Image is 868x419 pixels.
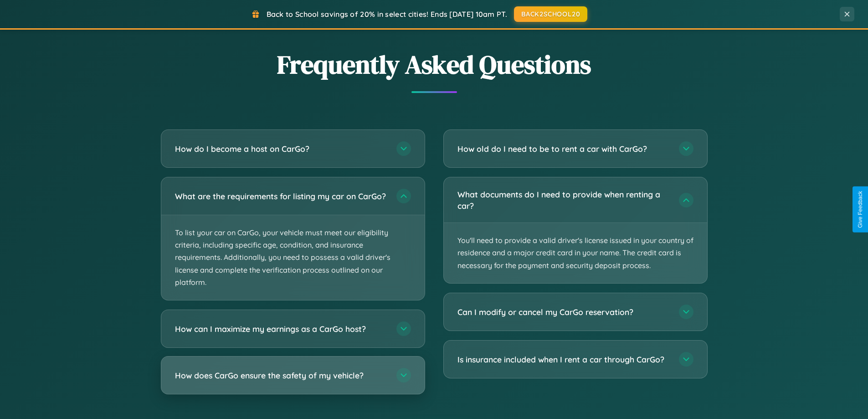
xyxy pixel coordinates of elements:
[457,354,670,365] h3: Is insurance included when I rent a car through CarGo?
[161,215,425,300] p: To list your car on CarGo, your vehicle must meet our eligibility criteria, including specific ag...
[175,323,387,335] h3: How can I maximize my earnings as a CarGo host?
[267,10,507,19] span: Back to School savings of 20% in select cities! Ends [DATE] 10am PT.
[514,6,587,22] button: BACK2SCHOOL20
[444,223,707,283] p: You'll need to provide a valid driver's license issued in your country of residence and a major c...
[857,191,863,228] div: Give Feedback
[457,189,670,211] h3: What documents do I need to provide when renting a car?
[175,191,387,202] h3: What are the requirements for listing my car on CarGo?
[175,370,387,381] h3: How does CarGo ensure the safety of my vehicle?
[175,143,387,155] h3: How do I become a host on CarGo?
[457,143,670,155] h3: How old do I need to be to rent a car with CarGo?
[457,306,670,318] h3: Can I modify or cancel my CarGo reservation?
[161,47,708,82] h2: Frequently Asked Questions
